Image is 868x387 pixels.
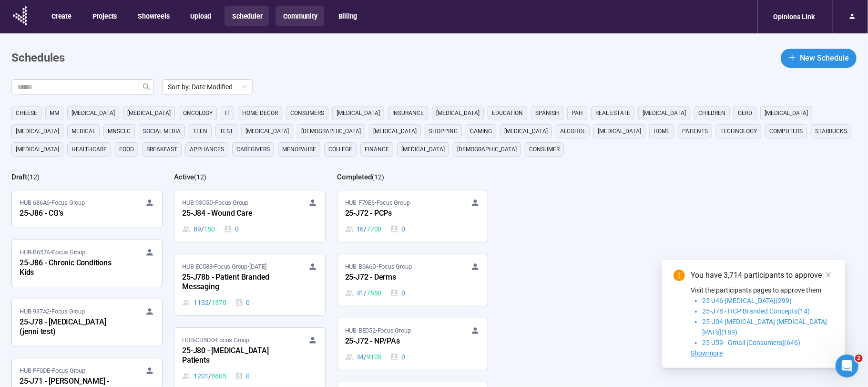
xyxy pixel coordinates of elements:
[127,108,171,118] span: [MEDICAL_DATA]
[529,145,560,154] span: consumer
[182,262,266,272] span: HUB-EC588 • Focus Group •
[682,126,708,136] span: Patients
[457,145,517,154] span: [DEMOGRAPHIC_DATA]
[182,345,287,367] div: 25-J80 - [MEDICAL_DATA] Patients
[691,285,834,295] p: Visit the participants pages to approve them
[225,6,269,26] button: Scheduler
[209,297,212,308] span: /
[691,270,834,281] div: You have 3,714 participants to approve
[224,224,239,234] div: 0
[765,108,808,118] span: [MEDICAL_DATA]
[643,108,686,118] span: [MEDICAL_DATA]
[401,145,445,154] span: [MEDICAL_DATA]
[182,198,248,208] span: HUB-93C5D • Focus Group
[769,126,803,136] span: computers
[364,352,367,362] span: /
[364,288,367,298] span: /
[372,173,384,181] span: ( 12 )
[20,198,85,208] span: HUB-686A6 • Focus Group
[194,173,206,181] span: ( 12 )
[390,352,405,362] div: 0
[800,52,849,64] span: New Schedule
[390,224,405,234] div: 0
[290,108,324,118] span: consumers
[390,288,405,298] div: 0
[20,248,85,257] span: HUB-B657A • Focus Group
[242,108,278,118] span: home decor
[337,318,488,370] a: HUB-BEC52•Focus Group25-J72 - NP/PAs44 / 91050
[595,108,630,118] span: real estate
[328,145,352,154] span: college
[12,190,162,228] a: HUB-686A6•Focus Group25-J86 - CG's
[674,270,685,281] span: exclamation-circle
[183,108,213,118] span: oncology
[337,173,372,181] h2: Completed
[11,173,27,181] h2: Draft
[143,126,181,136] span: social media
[282,145,316,154] span: menopause
[174,254,325,315] a: HUB-EC588•Focus Group•[DATE]25-J78b - Patient Branded Messaging1132 / 13700
[174,173,194,181] h2: Active
[345,335,450,348] div: 25-J72 - NP/PAs
[345,224,382,234] div: 16
[654,126,670,136] span: home
[209,371,212,381] span: /
[492,108,523,118] span: education
[825,272,832,278] span: close
[815,126,847,136] span: starbucks
[220,126,233,136] span: Test
[429,126,458,136] span: shopping
[788,54,796,62] span: plus
[691,349,723,357] span: Showmore
[182,224,215,234] div: 89
[11,49,65,67] h1: Schedules
[367,288,381,298] span: 7550
[12,299,162,346] a: HUB-937A2•Focus Group25-J78 - [MEDICAL_DATA] (jenni test)
[345,326,411,335] span: HUB-BEC52 • Focus Group
[235,371,250,381] div: 0
[702,307,810,315] span: 25-J78 - HCP Branded Concepts(14)
[345,272,450,284] div: 25-J72 - Derms
[85,6,123,26] button: Projects
[193,126,207,136] span: Teen
[337,108,380,118] span: [MEDICAL_DATA]
[16,126,59,136] span: [MEDICAL_DATA]
[190,145,224,154] span: appliances
[345,288,382,298] div: 41
[204,224,215,234] span: 150
[367,224,381,234] span: 7700
[337,190,488,242] a: HUB-F79E6•Focus Group25-J72 - PCPs16 / 77000
[245,126,289,136] span: [MEDICAL_DATA]
[44,6,78,26] button: Create
[702,297,792,304] span: 25-J46-[MEDICAL_DATA](299)
[71,126,95,136] span: medical
[211,297,226,308] span: 1370
[855,355,863,362] span: 2
[364,224,367,234] span: /
[108,126,131,136] span: mnsclc
[249,263,266,270] time: [DATE]
[20,208,124,220] div: 25-J86 - CG's
[71,108,115,118] span: [MEDICAL_DATA]
[504,126,548,136] span: [MEDICAL_DATA]
[20,316,124,338] div: 25-J78 - [MEDICAL_DATA] (jenni test)
[367,352,381,362] span: 9105
[276,6,324,26] button: Community
[598,126,641,136] span: [MEDICAL_DATA]
[236,145,270,154] span: caregivers
[168,80,247,94] span: Sort by: Date Modified
[436,108,480,118] span: [MEDICAL_DATA]
[781,49,857,68] button: plusNew Schedule
[27,173,40,181] span: ( 12 )
[201,224,204,234] span: /
[182,208,287,220] div: 25-J84 - Wound Care
[139,79,154,94] button: search
[535,108,559,118] span: Spanish
[836,355,858,377] iframe: Intercom live chat
[345,198,410,208] span: HUB-F79E6 • Focus Group
[373,126,417,136] span: [MEDICAL_DATA]
[20,307,85,316] span: HUB-937A2 • Focus Group
[182,335,249,345] span: HUB-CD5D0 • Focus Group
[146,145,177,154] span: breakfast
[20,366,85,376] span: HUB-FF0DE • Focus Group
